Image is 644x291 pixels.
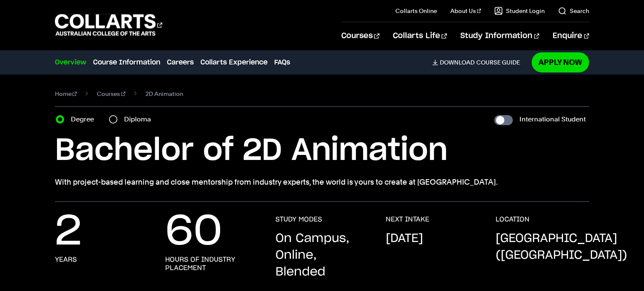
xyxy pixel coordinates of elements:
a: Apply Now [532,52,589,72]
a: FAQs [274,57,290,67]
h3: Years [55,255,77,264]
a: Careers [167,57,194,67]
h3: Hours of industry placement [165,255,259,272]
a: Collarts Life [393,22,447,50]
h3: LOCATION [496,215,530,224]
p: [DATE] [386,230,423,247]
p: 2 [55,215,82,249]
label: Degree [71,113,99,125]
a: Collarts Experience [200,57,267,67]
p: [GEOGRAPHIC_DATA] ([GEOGRAPHIC_DATA]) [496,230,627,264]
a: Study Information [460,22,539,50]
a: About Us [450,7,481,15]
p: On Campus, Online, Blended [275,230,369,281]
a: Course Information [93,57,160,67]
h3: NEXT INTAKE [386,215,429,224]
span: Download [440,59,475,66]
span: 2D Animation [145,88,183,100]
a: Enquire [553,22,589,50]
a: Home [55,88,77,100]
a: Student Login [494,7,545,15]
a: Overview [55,57,86,67]
h1: Bachelor of 2D Animation [55,132,589,170]
p: 60 [165,215,222,249]
a: Courses [341,22,379,50]
div: Go to homepage [55,13,162,37]
a: Search [558,7,589,15]
a: Courses [97,88,125,100]
a: Collarts Online [395,7,437,15]
h3: STUDY MODES [275,215,322,224]
label: Diploma [124,113,156,125]
a: DownloadCourse Guide [432,59,527,66]
label: International Student [519,113,586,125]
p: With project-based learning and close mentorship from industry experts, the world is yours to cre... [55,176,589,188]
